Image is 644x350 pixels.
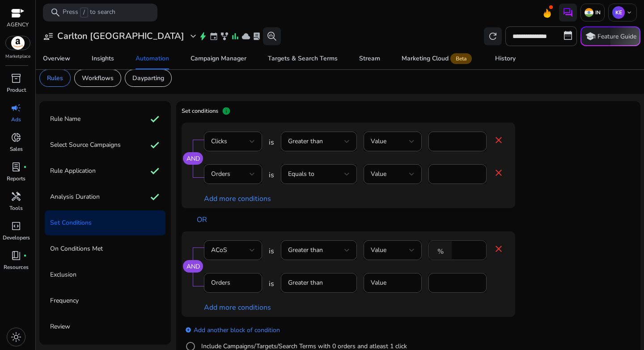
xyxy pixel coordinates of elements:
[6,36,30,50] img: amazon.svg
[493,135,504,145] mat-icon: close
[359,55,380,62] div: Stream
[63,8,115,17] p: Press to search
[11,221,21,231] span: code_blocks
[43,55,70,62] div: Overview
[263,27,281,45] button: search_insights
[269,278,274,289] span: is
[3,234,30,242] p: Developers
[204,303,271,312] a: Add more conditions
[269,246,274,256] span: is
[47,73,63,83] p: Rules
[593,9,601,16] p: IN
[231,32,240,41] span: bar_chart
[495,55,516,62] div: History
[82,73,114,83] p: Workflows
[371,246,386,254] span: Value
[450,53,472,64] span: Beta
[204,194,271,204] a: Add more conditions
[50,216,92,230] p: Set Conditions
[252,32,261,41] span: lab_profile
[50,294,79,308] p: Frequency
[43,31,54,42] span: user_attributes
[493,243,504,254] mat-icon: close
[50,138,121,152] p: Select Source Campaigns
[197,215,207,225] a: OR
[11,73,21,84] span: inventory_2
[50,268,76,282] p: Exclusion
[185,325,191,335] mat-icon: add_circle
[268,55,338,62] div: Targets & Search Terms
[7,175,25,183] p: Reports
[199,32,208,41] span: bolt
[269,170,274,180] span: is
[11,162,21,172] span: lab_profile
[80,8,88,17] span: /
[493,167,504,178] mat-icon: close
[92,55,114,62] div: Insights
[11,132,21,143] span: donut_small
[209,32,218,41] span: event
[288,137,323,145] span: Greater than
[220,32,229,41] span: family_history
[57,31,184,42] h3: Carlton [GEOGRAPHIC_DATA]
[50,7,61,18] span: search
[182,107,218,123] h4: Set conditions
[149,138,160,152] mat-icon: check
[10,145,23,153] p: Sales
[186,262,200,271] a: AND
[23,254,27,257] span: fiber_manual_record
[211,137,227,145] span: Clicks
[211,246,227,254] span: ACoS
[11,102,21,113] span: campaign
[149,112,160,126] mat-icon: check
[11,191,21,202] span: handyman
[288,170,314,178] span: Equals to
[186,154,200,163] a: AND
[484,27,502,45] button: refresh
[371,137,386,145] span: Value
[50,112,80,126] p: Rule Name
[429,241,452,259] mat-icon: %
[402,55,474,62] div: Marketing Cloud
[132,73,164,83] p: Dayparting
[11,332,21,342] span: light_mode
[136,55,169,62] div: Automation
[597,32,636,41] p: Feature Guide
[50,242,103,256] p: On Conditions Met
[612,6,625,19] p: KE
[487,31,498,42] span: refresh
[149,190,160,204] mat-icon: check
[288,246,323,254] span: Greater than
[585,31,596,42] span: school
[371,170,386,178] span: Value
[7,21,29,29] p: AGENCY
[211,170,230,178] span: Orders
[185,324,280,335] a: Add another block of condition
[580,26,640,46] button: schoolFeature Guide
[9,204,23,212] p: Tools
[241,32,250,41] span: cloud
[23,165,27,169] span: fiber_manual_record
[267,31,277,42] span: search_insights
[269,137,274,148] span: is
[626,9,633,16] span: keyboard_arrow_down
[149,164,160,178] mat-icon: check
[191,55,246,62] div: Campaign Manager
[7,86,26,94] p: Product
[50,190,100,204] p: Analysis Duration
[222,107,231,115] span: info
[585,8,593,17] img: in.svg
[50,164,96,178] p: Rule Application
[188,31,199,42] span: expand_more
[4,263,29,271] p: Resources
[11,115,21,124] p: Ads
[5,53,30,60] p: Marketplace
[50,320,70,334] p: Review
[11,250,21,261] span: book_4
